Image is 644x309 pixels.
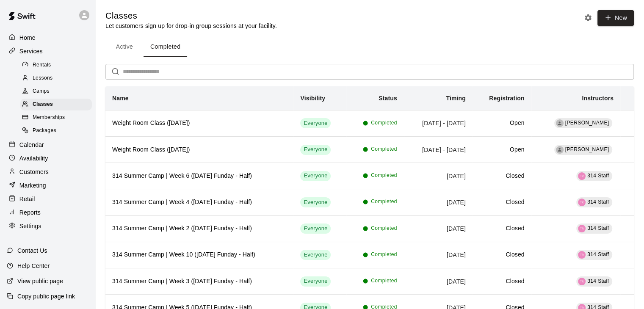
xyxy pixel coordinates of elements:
span: Everyone [300,146,331,154]
h6: 314 Summer Camp | Week 4 ([DATE] Funday - Half) [112,198,287,207]
h6: Closed [479,250,525,259]
span: Completed [371,224,397,233]
span: 314 Staff [587,173,609,179]
div: Classes [20,99,92,110]
button: Completed [144,37,187,57]
h6: Closed [479,224,525,233]
p: Home [19,33,36,42]
p: Customers [19,168,49,176]
div: This service is visible to all of your customers [300,276,331,287]
b: Timing [446,95,466,102]
img: 314 Staff [578,251,586,259]
p: Marketing [19,181,46,190]
div: This service is visible to all of your customers [300,197,331,207]
h6: Closed [479,277,525,286]
span: Camps [33,87,50,96]
a: Packages [20,124,95,138]
td: [DATE] [404,268,473,294]
a: Settings [7,220,88,232]
span: Everyone [300,277,331,285]
div: This service is visible to all of your customers [300,171,331,181]
p: Let customers sign up for drop-in group sessions at your facility. [105,22,277,30]
span: Completed [371,145,397,154]
span: Rentals [33,61,51,69]
a: Lessons [20,72,95,85]
span: Completed [371,171,397,180]
a: Rentals [20,58,95,72]
h5: Classes [105,10,277,22]
p: Contact Us [17,246,47,255]
td: [DATE] - [DATE] [404,137,473,163]
span: Everyone [300,225,331,233]
div: This service is visible to all of your customers [300,250,331,260]
div: 314 Staff [578,199,586,206]
h6: Closed [479,171,525,181]
p: Availability [19,154,48,163]
td: [DATE] [404,163,473,189]
span: Completed [371,198,397,206]
span: Everyone [300,119,331,127]
td: [DATE] [404,215,473,242]
td: [DATE] - [DATE] [404,110,473,136]
div: Packages [20,125,92,137]
p: View public page [17,277,63,285]
p: Services [19,47,43,55]
h6: Closed [479,198,525,207]
span: 314 Staff [587,251,609,257]
span: 314 Staff [587,225,609,231]
div: This service is visible to all of your customers [300,118,331,128]
div: This service is visible to all of your customers [300,145,331,155]
div: Steven Newton [556,146,564,154]
b: Status [379,95,397,102]
div: Rentals [20,59,92,71]
h6: Open [479,119,525,128]
a: Memberships [20,111,95,124]
h6: 314 Summer Camp | Week 10 ([DATE] Funday - Half) [112,250,287,259]
a: Availability [7,152,88,165]
span: Everyone [300,199,331,207]
a: Camps [20,85,95,98]
a: Classes [20,98,95,111]
button: New [597,10,634,26]
span: Everyone [300,172,331,180]
img: 314 Staff [578,278,586,285]
img: 314 Staff [578,172,586,180]
span: 314 Staff [587,199,609,205]
td: [DATE] [404,189,473,215]
a: Home [7,31,88,44]
p: Copy public page link [17,292,75,301]
a: Services [7,45,88,58]
h6: Weight Room Class ([DATE]) [112,145,287,154]
b: Visibility [300,95,325,102]
h6: Weight Room Class ([DATE]) [112,119,287,128]
div: 314 Staff [578,225,586,232]
a: Marketing [7,179,88,192]
a: Retail [7,193,88,205]
span: Completed [371,119,397,127]
p: Retail [19,195,35,203]
a: Calendar [7,138,88,151]
p: Help Center [17,262,50,270]
span: Completed [371,251,397,259]
div: Steven Newton [556,119,564,127]
p: Reports [19,208,41,217]
span: 314 Staff [587,278,609,284]
div: Memberships [20,112,92,124]
span: Completed [371,277,397,285]
div: Lessons [20,72,92,84]
p: Calendar [19,141,44,149]
span: Everyone [300,251,331,259]
span: [PERSON_NAME] [565,120,609,126]
h6: 314 Summer Camp | Week 2 ([DATE] Funday - Half) [112,224,287,233]
td: [DATE] [404,242,473,268]
a: Customers [7,166,88,178]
